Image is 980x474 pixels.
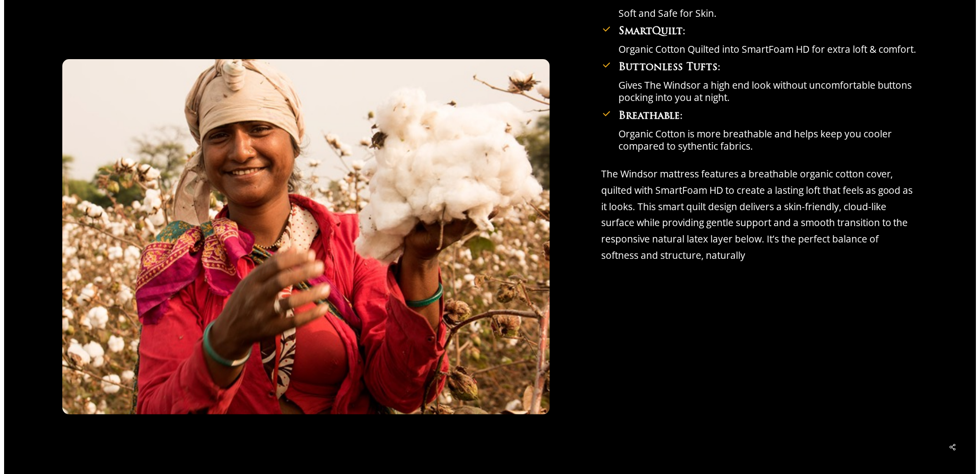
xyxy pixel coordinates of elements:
p: Organic Cotton Quilted into SmartFoam HD for extra loft & comfort. [618,43,918,55]
p: Soft and Safe for Skin. [618,7,918,20]
p: Organic Cotton is more breathable and helps keep you cooler compared to sythentic fabrics. [618,128,918,153]
b: SmartQuilt: [618,26,685,37]
b: Breathable: [618,111,683,121]
p: The Windsor mattress features a breathable organic cotton cover, quilted with SmartFoam HD to cre... [601,166,918,263]
b: Buttonless Tufts: [618,62,720,73]
p: Gives The Windsor a high end look without uncomfortable buttons pocking into you at night. [618,79,918,104]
